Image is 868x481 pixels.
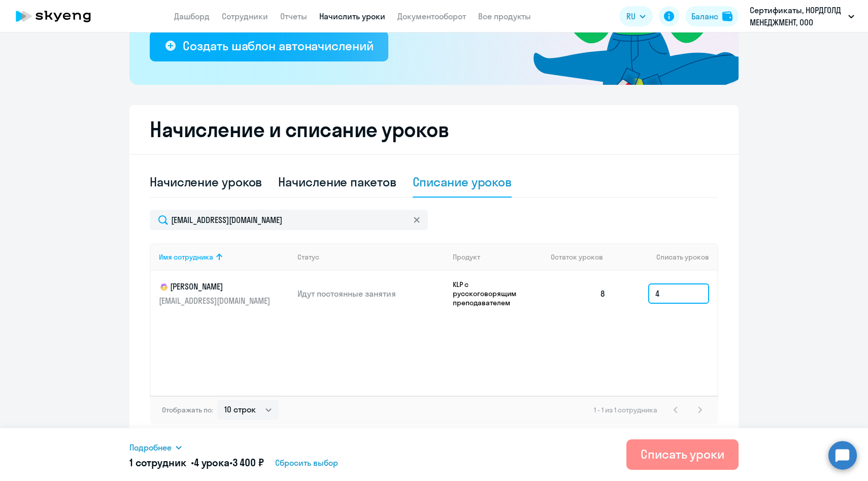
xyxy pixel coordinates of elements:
[280,11,307,21] a: Отчеты
[150,117,718,142] h2: Начисление и списание уроков
[150,210,428,230] input: Поиск по имени, email, продукту или статусу
[619,6,653,26] button: RU
[194,456,229,469] span: 4 урока
[750,4,844,28] p: Сертификаты, НОРДГОЛД МЕНЕДЖМЕНТ, ООО
[183,38,373,54] div: Создать шаблон автоначислений
[159,295,273,306] p: [EMAIL_ADDRESS][DOMAIN_NAME]
[159,252,289,262] div: Имя сотрудника
[150,174,262,190] div: Начисление уроков
[222,11,268,21] a: Сотрудники
[453,252,480,262] div: Продукт
[297,252,445,262] div: Статус
[162,405,213,414] span: Отображать по:
[614,243,717,271] th: Списать уроков
[129,456,264,470] h5: 1 сотрудник • •
[626,439,739,470] button: Списать уроки
[174,11,210,21] a: Дашборд
[641,446,724,462] div: Списать уроки
[551,252,614,262] div: Остаток уроков
[278,174,396,190] div: Начисление пакетов
[691,10,718,22] div: Баланс
[275,457,338,469] span: Сбросить выбор
[159,282,169,292] img: child
[594,405,657,414] span: 1 - 1 из 1 сотрудника
[129,441,172,454] span: Подробнее
[722,11,732,21] img: balance
[453,280,529,307] p: KLP с русскоговорящим преподавателем
[543,271,614,316] td: 8
[685,6,739,26] button: Балансbalance
[159,281,273,293] p: [PERSON_NAME]
[319,11,385,21] a: Начислить уроки
[159,281,289,306] a: child[PERSON_NAME][EMAIL_ADDRESS][DOMAIN_NAME]
[413,174,512,190] div: Списание уроков
[626,10,636,22] span: RU
[150,31,388,61] button: Создать шаблон автоначислений
[297,288,445,299] p: Идут постоянные занятия
[297,252,319,262] div: Статус
[159,252,213,262] div: Имя сотрудника
[232,456,264,469] span: 3 400 ₽
[745,4,859,28] button: Сертификаты, НОРДГОЛД МЕНЕДЖМЕНТ, ООО
[453,252,543,262] div: Продукт
[397,11,466,21] a: Документооборот
[478,11,531,21] a: Все продукты
[551,252,603,262] span: Остаток уроков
